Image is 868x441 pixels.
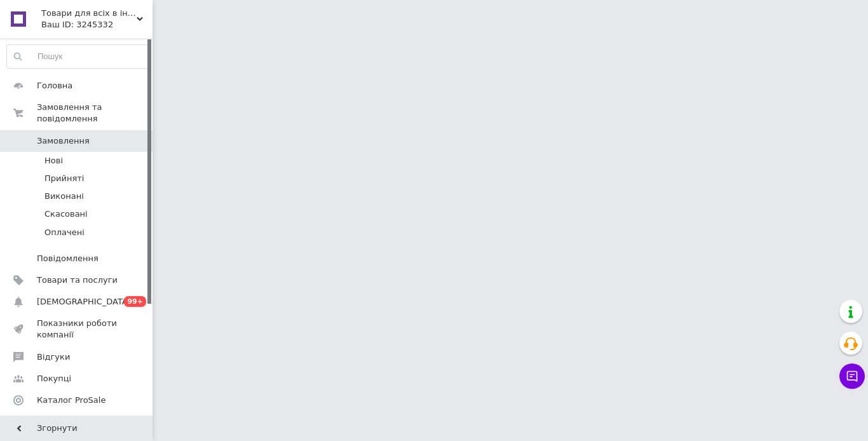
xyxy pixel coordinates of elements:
[41,8,137,19] span: Товари для всіх в інтернет-магазині «Avocado»
[44,191,84,202] span: Виконані
[44,208,88,220] span: Скасовані
[37,135,90,147] span: Замовлення
[44,155,63,166] span: Нові
[37,373,71,384] span: Покупці
[37,351,70,363] span: Відгуки
[37,102,153,125] span: Замовлення та повідомлення
[839,363,865,389] button: Чат з покупцем
[37,296,131,308] span: [DEMOGRAPHIC_DATA]
[124,296,146,307] span: 99+
[44,173,84,184] span: Прийняті
[37,318,118,341] span: Показники роботи компанії
[37,395,105,406] span: Каталог ProSale
[37,253,98,264] span: Повідомлення
[41,19,153,31] div: Ваш ID: 3245332
[37,80,72,92] span: Головна
[44,227,85,238] span: Оплачені
[37,275,118,286] span: Товари та послуги
[7,45,149,68] input: Пошук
